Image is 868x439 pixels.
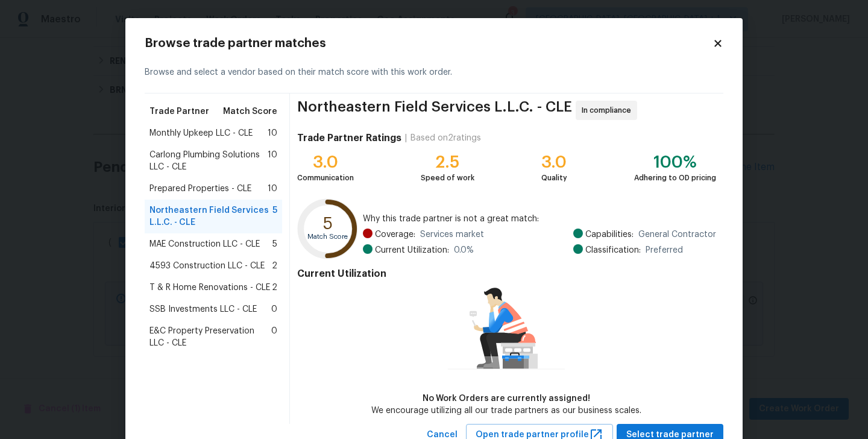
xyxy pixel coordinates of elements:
[371,405,641,417] div: We encourage utilizing all our trade partners as our business scales.
[297,156,354,168] div: 3.0
[268,183,277,195] span: 10
[272,238,277,250] span: 5
[149,260,265,272] span: 4593 Construction LLC - CLE
[541,156,567,168] div: 3.0
[149,204,272,229] span: Northeastern Field Services L.L.C. - CLE
[297,132,401,144] h4: Trade Partner Ratings
[582,104,636,116] span: In compliance
[375,229,415,241] span: Coverage:
[541,172,567,184] div: Quality
[149,303,257,315] span: SSB Investments LLC - CLE
[297,172,354,184] div: Communication
[149,282,270,294] span: T & R Home Renovations - CLE
[272,282,277,294] span: 2
[410,132,481,144] div: Based on 2 ratings
[145,52,723,93] div: Browse and select a vendor based on their match score with this work order.
[420,229,484,241] span: Services market
[297,268,716,280] h4: Current Utilization
[149,106,209,118] span: Trade Partner
[634,172,716,184] div: Adhering to OD pricing
[323,215,333,232] text: 5
[634,156,716,168] div: 100%
[421,172,474,184] div: Speed of work
[149,325,271,349] span: E&C Property Preservation LLC - CLE
[272,260,277,272] span: 2
[454,244,474,256] span: 0.0 %
[638,229,716,241] span: General Contractor
[268,149,277,173] span: 10
[268,127,277,139] span: 10
[149,127,253,139] span: Monthly Upkeep LLC - CLE
[297,101,572,120] span: Northeastern Field Services L.L.C. - CLE
[149,183,251,195] span: Prepared Properties - CLE
[271,303,277,315] span: 0
[585,244,641,256] span: Classification:
[149,149,268,173] span: Carlong Plumbing Solutions LLC - CLE
[271,325,277,349] span: 0
[307,233,348,240] text: Match Score
[272,204,277,229] span: 5
[223,106,277,118] span: Match Score
[149,238,260,250] span: MAE Construction LLC - CLE
[371,393,641,405] div: No Work Orders are currently assigned!
[145,37,712,49] h2: Browse trade partner matches
[646,244,683,256] span: Preferred
[421,156,474,168] div: 2.5
[363,213,716,225] span: Why this trade partner is not a great match:
[585,229,634,241] span: Capabilities:
[401,132,410,144] div: |
[375,244,449,256] span: Current Utilization:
